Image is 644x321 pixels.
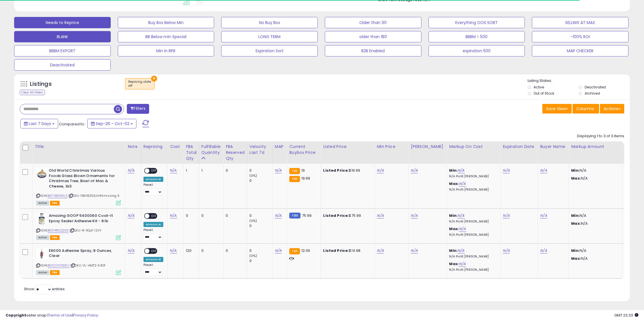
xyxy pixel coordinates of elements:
[503,168,510,173] a: N/A
[6,313,98,318] div: seller snap | |
[542,104,572,113] button: Save View
[571,213,618,218] p: N/A
[585,91,600,96] label: Archived
[14,59,111,71] button: Deactivated
[35,144,123,150] div: Title
[325,17,421,28] button: Older than 90
[36,168,47,179] img: 51+16EmIp3L._SL40_.jpg
[221,45,318,56] button: Expiration Sort
[571,256,581,261] strong: Max:
[14,45,111,56] button: BBBM EXPORT
[170,213,177,219] a: N/A
[503,144,535,150] div: Expiration Date
[503,248,510,254] a: N/A
[571,221,581,226] strong: Max:
[571,248,580,253] strong: Min:
[532,17,628,28] button: SELLING AT MAX
[377,168,384,173] a: N/A
[249,219,257,223] small: (0%)
[323,168,349,173] b: Listed Price:
[571,248,618,253] p: N/A
[20,119,58,128] button: Last 7 Days
[458,213,464,219] a: N/A
[36,248,121,274] div: ASIN:
[128,213,134,219] a: N/A
[275,144,284,150] div: MAP
[449,220,496,224] p: N/A Profit [PERSON_NAME]
[458,248,464,254] a: N/A
[458,168,464,173] a: N/A
[614,313,638,318] span: 2025-10-10 22:33 GMT
[143,228,163,241] div: Preset:
[48,313,72,318] a: Terms of Use
[532,45,628,56] button: MAP CHECKER
[186,248,195,253] div: 120
[70,263,106,268] span: | SKU: VL-HMT2-E4OF
[249,254,257,258] small: (0%)
[221,31,318,42] button: LONG TERM
[186,144,197,161] div: FBA Total Qty
[68,193,119,198] span: | SKU: FBA18ZN3JH44.missing 5
[585,85,606,89] label: Deactivated
[571,176,618,181] p: N/A
[449,144,498,150] div: Markup on Cost
[201,213,219,218] div: 0
[143,222,163,227] div: Amazon AI
[20,90,45,95] div: Clear All Filters
[301,176,310,181] span: 19.99
[528,78,630,84] p: Listing States:
[96,121,129,126] span: Sep-26 - Oct-02
[289,176,300,182] small: FBA
[48,193,68,198] a: B074XG96LS
[14,17,111,28] button: Needs to Reprice
[128,144,139,150] div: Note
[411,248,417,254] a: N/A
[289,213,300,219] small: FBM
[540,168,547,173] a: N/A
[59,121,85,127] span: Compared to:
[149,214,158,219] span: OFF
[249,258,272,263] div: 0
[6,313,26,318] strong: Copyright
[69,228,101,233] span: | SKU: 4I-RQJ1-I2VY
[201,144,221,156] div: Fulfillable Quantity
[411,168,417,173] a: N/A
[275,213,282,219] a: N/A
[540,248,547,254] a: N/A
[128,84,151,88] div: off
[36,213,121,239] div: ASIN:
[571,168,618,173] p: N/A
[501,141,538,164] th: CSV column name: cust_attr_2_Expiration Date
[143,263,163,276] div: Preset:
[249,168,272,173] div: 0
[170,144,181,150] div: Cost
[540,144,566,150] div: Buyer Name
[577,134,624,139] div: Displaying 1 to 3 of 3 items
[459,181,466,187] a: N/A
[411,213,417,219] a: N/A
[449,261,459,267] b: Max:
[573,104,599,113] button: Columns
[49,213,118,225] b: Amazing GOOP 5400060 Coat-It Epoxy Sealer Adhesive Kit - 8 lb
[170,248,177,254] a: N/A
[377,144,406,150] div: Min Price
[571,256,618,261] p: N/A
[50,235,60,240] span: FBA
[30,80,52,88] h5: Listings
[289,248,300,254] small: FBA
[143,144,165,150] div: Repricing
[149,169,158,173] span: OFF
[459,261,466,267] a: N/A
[289,168,300,174] small: FBA
[534,85,544,89] label: Active
[50,201,60,206] span: FBA
[49,168,118,190] b: Old World Christmas Various Foods Glass Blown Ornaments for Christmas Tree, Bowl of Mac & Cheese,...
[571,168,580,173] strong: Min:
[87,119,136,128] button: Sep-26 - Oct-02
[48,228,69,233] a: B004RCQ20E
[249,223,272,228] div: 0
[118,45,214,56] button: Min in RPR
[540,213,547,219] a: N/A
[571,221,618,226] p: N/A
[226,248,243,253] div: 0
